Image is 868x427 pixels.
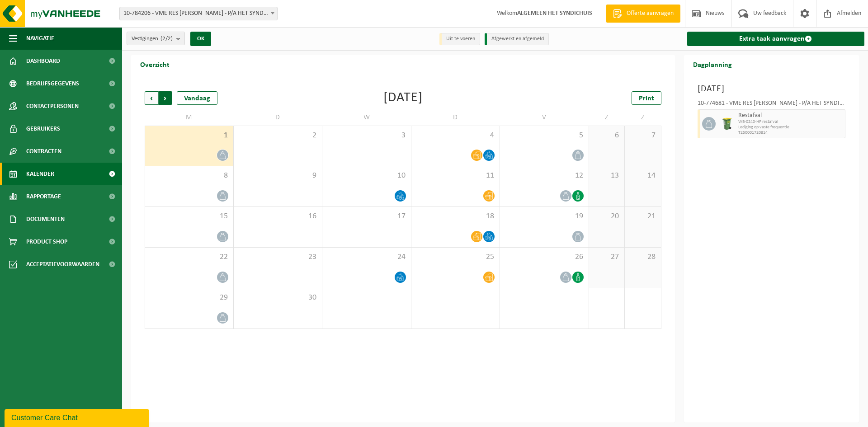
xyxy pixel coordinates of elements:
[238,293,318,303] span: 30
[327,131,406,141] span: 3
[594,252,620,262] span: 27
[720,117,734,131] img: WB-0240-HPE-GN-51
[120,7,277,20] span: 10-784206 - VME RES OSBORNE - P/A HET SYNDICHUIS - OOSTENDE
[684,55,741,73] h2: Dagplanning
[327,171,406,181] span: 10
[738,112,843,119] span: Restafval
[687,32,865,46] a: Extra taak aanvragen
[190,32,211,46] button: OK
[383,91,423,105] div: [DATE]
[322,109,411,126] td: W
[26,50,60,72] span: Dashboard
[26,72,79,95] span: Bedrijfsgegevens
[632,91,661,105] a: Print
[416,131,495,141] span: 4
[485,33,549,45] li: Afgewerkt en afgemeld
[639,95,654,102] span: Print
[629,171,656,181] span: 14
[160,36,173,42] count: (2/2)
[416,171,495,181] span: 11
[119,7,278,20] span: 10-784206 - VME RES OSBORNE - P/A HET SYNDICHUIS - OOSTENDE
[517,10,592,17] strong: ALGEMEEN HET SYNDICHUIS
[594,211,620,221] span: 20
[26,117,60,140] span: Gebruikers
[594,131,620,141] span: 6
[145,91,158,105] span: Vorige
[26,95,79,117] span: Contactpersonen
[411,109,500,126] td: D
[416,252,495,262] span: 25
[738,119,843,125] span: WB-0240-HP restafval
[238,252,318,262] span: 23
[26,140,61,163] span: Contracten
[132,32,173,46] span: Vestigingen
[606,5,680,23] a: Offerte aanvragen
[26,253,99,276] span: Acceptatievoorwaarden
[150,252,229,262] span: 22
[629,211,656,221] span: 21
[505,252,584,262] span: 26
[131,55,179,73] h2: Overzicht
[505,171,584,181] span: 12
[150,293,229,303] span: 29
[629,252,656,262] span: 28
[505,211,584,221] span: 19
[698,100,846,109] div: 10-774681 - VME RES [PERSON_NAME] - P/A HET SYNDICHUIS - [GEOGRAPHIC_DATA]
[624,9,676,18] span: Offerte aanvragen
[500,109,589,126] td: V
[238,211,318,221] span: 16
[26,27,54,50] span: Navigatie
[505,131,584,141] span: 5
[698,82,846,96] h3: [DATE]
[594,171,620,181] span: 13
[738,130,843,136] span: T250001720814
[439,33,480,45] li: Uit te voeren
[26,208,65,230] span: Documenten
[177,91,217,105] div: Vandaag
[5,407,151,427] iframe: chat widget
[234,109,323,126] td: D
[26,185,61,208] span: Rapportage
[150,131,229,141] span: 1
[589,109,625,126] td: Z
[238,171,318,181] span: 9
[327,252,406,262] span: 24
[629,131,656,141] span: 7
[26,163,54,185] span: Kalender
[145,109,234,126] td: M
[150,171,229,181] span: 8
[625,109,661,126] td: Z
[416,211,495,221] span: 18
[159,91,172,105] span: Volgende
[26,230,67,253] span: Product Shop
[127,32,185,45] button: Vestigingen(2/2)
[238,131,318,141] span: 2
[738,125,843,130] span: Lediging op vaste frequentie
[327,211,406,221] span: 17
[150,211,229,221] span: 15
